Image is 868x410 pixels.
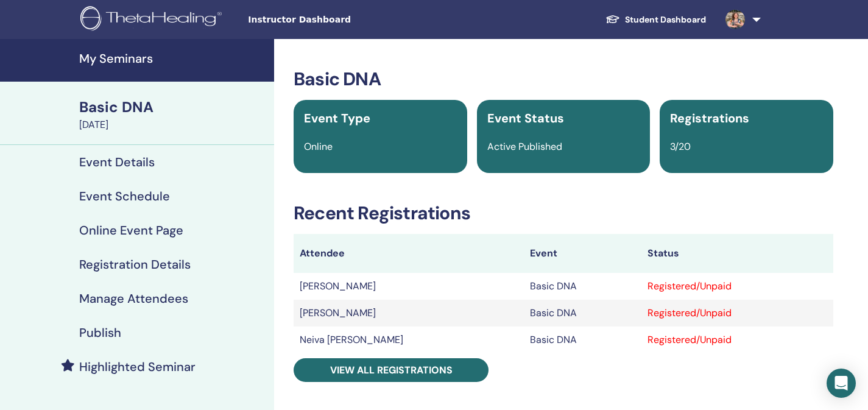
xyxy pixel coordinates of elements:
[647,333,827,347] div: Registered/Unpaid
[294,300,524,327] td: [PERSON_NAME]
[79,155,155,169] h4: Event Details
[294,202,833,224] h3: Recent Registrations
[72,97,274,132] a: Basic DNA[DATE]
[79,97,267,118] div: Basic DNA
[79,189,170,203] h4: Event Schedule
[248,13,431,26] span: Instructor Dashboard
[827,369,856,398] div: Open Intercom Messenger
[294,68,833,90] h3: Basic DNA
[79,223,183,238] h4: Online Event Page
[294,234,524,273] th: Attendee
[330,364,453,376] span: View all registrations
[79,291,188,306] h4: Manage Attendees
[524,327,641,353] td: Basic DNA
[294,273,524,300] td: [PERSON_NAME]
[647,306,827,320] div: Registered/Unpaid
[596,9,716,31] a: Student Dashboard
[294,327,524,353] td: Neiva [PERSON_NAME]
[487,140,562,153] span: Active Published
[79,257,191,272] h4: Registration Details
[647,279,827,294] div: Registered/Unpaid
[304,140,333,153] span: Online
[79,359,196,374] h4: Highlighted Seminar
[294,358,489,382] a: View all registrations
[605,14,620,24] img: graduation-cap-white.svg
[641,234,833,273] th: Status
[670,140,691,153] span: 3/20
[524,300,641,327] td: Basic DNA
[79,325,121,340] h4: Publish
[524,273,641,300] td: Basic DNA
[79,118,267,132] div: [DATE]
[487,110,564,126] span: Event Status
[670,110,749,126] span: Registrations
[79,51,267,66] h4: My Seminars
[304,110,370,126] span: Event Type
[80,6,226,34] img: logo.png
[524,234,641,273] th: Event
[725,10,745,29] img: default.jpg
